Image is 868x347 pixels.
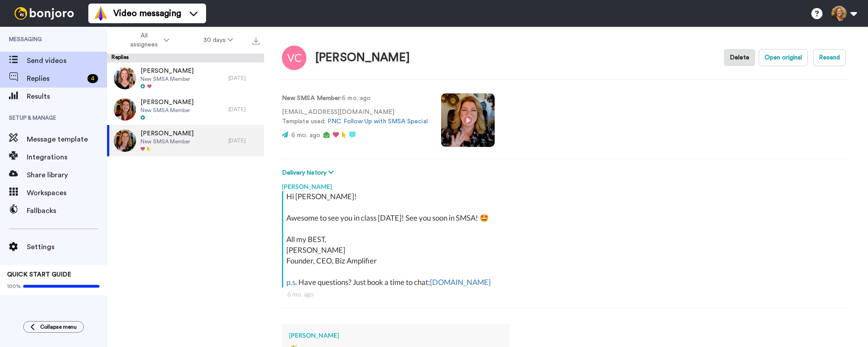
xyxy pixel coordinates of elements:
a: [PERSON_NAME]New SMSA Member[DATE] [107,94,264,125]
div: [PERSON_NAME] [315,51,410,64]
span: [PERSON_NAME] [141,129,194,138]
button: All assignees [109,28,186,53]
button: Delivery history [282,168,336,178]
span: [PERSON_NAME] [141,98,194,107]
button: Collapse menu [23,321,84,333]
div: [DATE] [228,106,260,113]
span: Collapse menu [40,323,77,330]
span: Integrations [27,152,107,163]
span: Video messaging [113,7,181,20]
button: Open original [759,49,808,66]
div: Hi [PERSON_NAME]! Awesome to see you in class [DATE]! See you soon in SMSA! 🤩 All my BEST, [PERSO... [286,191,848,288]
div: [PERSON_NAME] [289,331,502,340]
span: Fallbacks [27,205,107,216]
div: 6 mo. ago [287,290,845,299]
span: Share library [27,170,107,180]
a: p.s [286,277,295,287]
div: Replies [107,54,264,63]
button: Export all results that match these filters now. [250,33,262,47]
span: New SMSA Member [141,107,194,114]
img: e851ebf9-4457-4502-9836-916f6cb29fce-thumb.jpg [114,130,136,152]
span: Send videos [27,55,107,66]
span: 100% [7,283,21,290]
button: Resend [813,49,846,66]
span: All assignees [126,31,162,49]
span: Replies [27,73,84,84]
span: QUICK START GUIDE [7,272,71,278]
img: 2a1ce4c4-5fc6-4778-a657-3f0a932e5ebe-thumb.jpg [114,98,136,121]
img: 998621b9-7c12-40dd-88d5-83bc18a9f9bd-thumb.jpg [114,67,136,89]
span: New SMSA Member [141,75,194,83]
span: Settings [27,242,107,252]
div: 4 [87,74,98,83]
span: 6 mo. ago [291,132,320,138]
span: New SMSA Member [141,138,194,145]
img: Image of Vickie Cornett [282,46,306,70]
img: export.svg [252,38,260,45]
span: [PERSON_NAME] [141,67,194,75]
button: 30 days [186,32,250,48]
a: [DOMAIN_NAME] [430,277,491,287]
a: PNC Follow Up with SMSA Special [327,118,427,125]
p: [EMAIL_ADDRESS][DOMAIN_NAME] Template used: [282,108,428,126]
span: Workspaces [27,188,107,198]
strong: New SMSA Member [282,95,340,101]
a: [PERSON_NAME]New SMSA Member[DATE] [107,125,264,156]
div: [PERSON_NAME] [282,178,850,191]
p: : 6 mo. ago [282,94,428,103]
div: [DATE] [228,75,260,82]
button: Delete [724,49,755,66]
img: bj-logo-header-white.svg [11,7,78,20]
img: vm-color.svg [94,6,108,21]
span: Message template [27,134,107,145]
div: [DATE] [228,137,260,144]
a: [PERSON_NAME]New SMSA Member[DATE] [107,63,264,94]
span: Results [27,91,107,102]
